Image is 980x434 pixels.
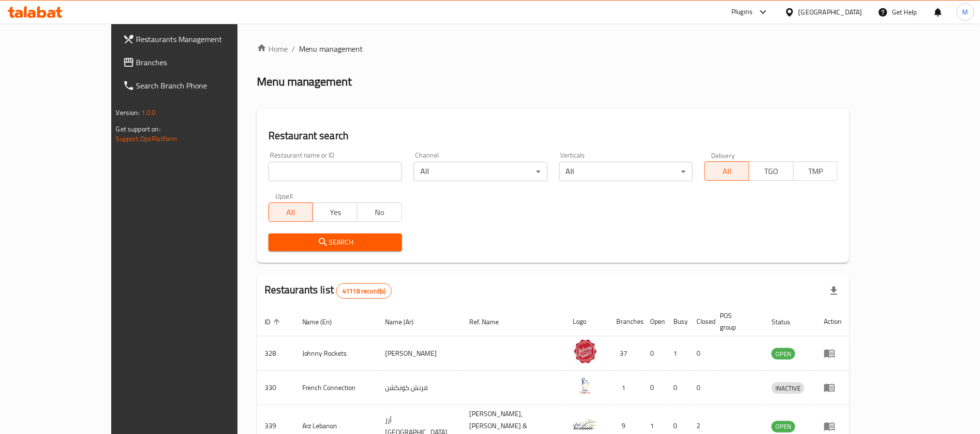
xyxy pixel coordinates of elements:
[824,347,842,359] div: Menu
[772,348,795,360] div: OPEN
[268,233,402,251] button: Search
[273,205,310,219] span: All
[816,307,849,336] th: Action
[573,374,597,398] img: French Connection
[136,80,267,91] span: Search Branch Phone
[772,382,804,394] div: INACTIVE
[377,371,461,405] td: فرنش كونكشن
[666,371,689,405] td: 0
[609,307,643,336] th: Branches
[136,33,267,45] span: Restaurants Management
[295,371,378,405] td: French Connection
[115,51,275,74] a: Branches
[414,162,547,181] div: All
[268,129,838,143] h2: Restaurant search
[268,162,402,181] input: Search for restaurant name or ID..
[711,152,735,159] label: Delivery
[609,371,643,405] td: 1
[377,336,461,371] td: [PERSON_NAME]
[720,310,753,333] span: POS group
[822,279,846,303] div: Export file
[257,43,850,55] nav: breadcrumb
[265,283,392,299] h2: Restaurants list
[275,193,293,200] label: Upsell
[689,307,713,336] th: Closed
[772,383,804,394] span: INACTIVE
[115,28,275,51] a: Restaurants Management
[257,74,352,89] h2: Menu management
[302,316,345,328] span: Name (En)
[824,420,842,432] div: Menu
[798,164,834,178] span: TMP
[276,236,394,248] span: Search
[772,316,803,328] span: Status
[731,6,753,18] div: Plugins
[317,205,354,219] span: Yes
[573,339,597,363] img: Johnny Rockets
[793,161,838,181] button: TMP
[643,371,666,405] td: 0
[292,43,295,55] li: /
[559,162,693,181] div: All
[257,371,295,405] td: 330
[772,421,795,432] span: OPEN
[643,336,666,371] td: 0
[704,161,749,181] button: All
[385,316,426,328] span: Name (Ar)
[963,7,968,17] span: M
[295,336,378,371] td: Johnny Rockets
[336,283,392,299] div: Total records count
[772,348,795,360] span: OPEN
[749,161,794,181] button: TGO
[666,307,689,336] th: Busy
[312,203,357,222] button: Yes
[666,336,689,371] td: 1
[299,43,363,55] span: Menu management
[753,164,790,178] span: TGO
[116,123,161,135] span: Get support on:
[689,371,713,405] td: 0
[337,287,391,296] span: 41118 record(s)
[116,106,140,119] span: Version:
[824,382,842,393] div: Menu
[565,307,609,336] th: Logo
[643,307,666,336] th: Open
[265,316,283,328] span: ID
[141,106,156,119] span: 1.0.0
[257,336,295,371] td: 328
[116,132,178,145] a: Support.OpsPlatform
[689,336,713,371] td: 0
[609,336,643,371] td: 37
[469,316,511,328] span: Ref. Name
[357,203,402,222] button: No
[799,7,862,17] div: [GEOGRAPHIC_DATA]
[136,57,267,68] span: Branches
[268,203,313,222] button: All
[361,205,398,219] span: No
[115,74,275,97] a: Search Branch Phone
[709,164,745,178] span: All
